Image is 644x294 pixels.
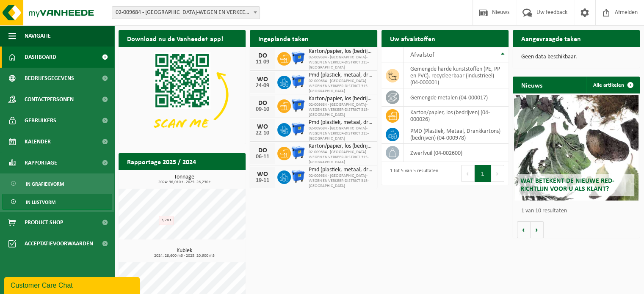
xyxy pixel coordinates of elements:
[254,59,271,65] div: 11-09
[25,152,57,173] span: Rapportage
[291,98,305,113] img: WB-1100-HPE-BE-01
[123,248,246,258] h3: Kubiek
[404,88,509,107] td: gemengde metalen (04-000017)
[309,79,373,94] span: 02-009684 - [GEOGRAPHIC_DATA]-WEGEN EN VERKEER-DISTRICT 315-[GEOGRAPHIC_DATA]
[159,216,174,225] div: 3,28 t
[250,30,317,47] h2: Ingeplande taken
[309,173,373,189] span: 02-009684 - [GEOGRAPHIC_DATA]-WEGEN EN VERKEER-DISTRICT 315-[GEOGRAPHIC_DATA]
[291,122,305,136] img: WB-1100-HPE-BE-01
[112,6,260,19] span: 02-009684 - MOW-WEGEN EN VERKEER-DISTRICT 315-OOSTENDE - OOSTENDE
[25,110,56,131] span: Gebruikers
[119,47,246,142] img: Download de VHEPlus App
[531,221,544,238] button: Volgende
[410,52,434,58] span: Afvalstof
[119,30,232,47] h2: Download nu de Vanheede+ app!
[291,51,305,65] img: WB-1100-HPE-BE-01
[475,165,491,182] button: 1
[254,124,271,130] div: WO
[291,74,305,89] img: WB-1100-HPE-BE-01
[254,76,271,83] div: WO
[309,102,373,118] span: 02-009684 - [GEOGRAPHIC_DATA]-WEGEN EN VERKEER-DISTRICT 315-[GEOGRAPHIC_DATA]
[254,83,271,89] div: 24-09
[254,100,271,107] div: DO
[520,178,614,192] span: Wat betekent de nieuwe RED-richtlijn voor u als klant?
[309,126,373,141] span: 02-009684 - [GEOGRAPHIC_DATA]-WEGEN EN VERKEER-DISTRICT 315-[GEOGRAPHIC_DATA]
[26,176,64,192] span: In grafiekvorm
[291,146,305,160] img: WB-1100-HPE-BE-01
[309,72,373,79] span: Pmd (plastiek, metaal, drankkartons) (bedrijven)
[404,125,509,144] td: PMD (Plastiek, Metaal, Drankkartons) (bedrijven) (04-000978)
[254,171,271,178] div: WO
[309,119,373,126] span: Pmd (plastiek, metaal, drankkartons) (bedrijven)
[381,30,444,47] h2: Uw afvalstoffen
[309,167,373,173] span: Pmd (plastiek, metaal, drankkartons) (bedrijven)
[254,178,271,184] div: 19-11
[461,165,475,182] button: Previous
[182,170,245,187] a: Bekijk rapportage
[404,144,509,162] td: zwerfvuil (04-002600)
[309,96,373,102] span: Karton/papier, los (bedrijven)
[112,7,260,19] span: 02-009684 - MOW-WEGEN EN VERKEER-DISTRICT 315-OOSTENDE - OOSTENDE
[254,107,271,113] div: 09-10
[25,233,93,254] span: Acceptatievoorwaarden
[309,48,373,55] span: Karton/papier, los (bedrijven)
[25,47,56,68] span: Dashboard
[2,194,112,210] a: In lijstvorm
[25,25,51,47] span: Navigatie
[514,95,638,201] a: Wat betekent de nieuwe RED-richtlijn voor u als klant?
[254,130,271,136] div: 22-10
[25,68,74,89] span: Bedrijfsgegevens
[254,52,271,59] div: DO
[25,89,74,110] span: Contactpersonen
[123,254,246,258] span: 2024: 28,600 m3 - 2025: 20,900 m3
[254,147,271,154] div: DO
[404,63,509,88] td: gemengde harde kunststoffen (PE, PP en PVC), recycleerbaar (industrieel) (04-000001)
[309,55,373,70] span: 02-009684 - [GEOGRAPHIC_DATA]-WEGEN EN VERKEER-DISTRICT 315-[GEOGRAPHIC_DATA]
[254,154,271,160] div: 06-11
[513,77,551,93] h2: Nieuws
[586,77,639,93] a: Alle artikelen
[123,180,246,184] span: 2024: 36,010 t - 2025: 26,230 t
[309,143,373,150] span: Karton/papier, los (bedrijven)
[25,131,51,152] span: Kalender
[119,153,205,170] h2: Rapportage 2025 / 2024
[4,275,141,294] iframe: chat widget
[2,176,112,192] a: In grafiekvorm
[404,107,509,125] td: karton/papier, los (bedrijven) (04-000026)
[291,169,305,184] img: WB-1100-HPE-BE-01
[521,208,636,214] p: 1 van 10 resultaten
[517,221,531,238] button: Vorige
[123,174,246,184] h3: Tonnage
[521,54,631,60] p: Geen data beschikbaar.
[513,30,589,47] h2: Aangevraagde taken
[25,212,63,233] span: Product Shop
[309,150,373,165] span: 02-009684 - [GEOGRAPHIC_DATA]-WEGEN EN VERKEER-DISTRICT 315-[GEOGRAPHIC_DATA]
[491,165,504,182] button: Next
[386,164,438,183] div: 1 tot 5 van 5 resultaten
[26,194,55,210] span: In lijstvorm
